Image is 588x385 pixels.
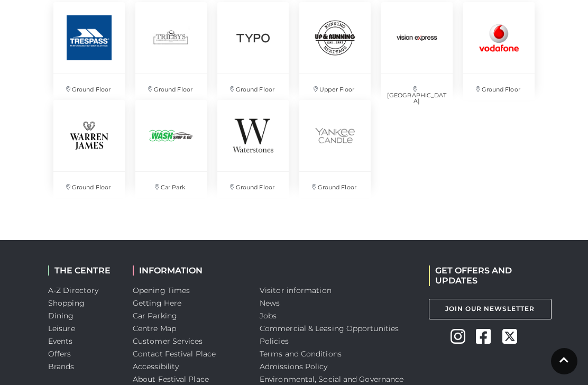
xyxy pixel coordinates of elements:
p: Upper Floor [299,74,371,100]
a: News [260,298,280,308]
a: Car Parking [133,311,177,320]
a: Events [48,336,73,346]
a: Opening Times [133,286,190,295]
a: Policies [260,336,289,346]
a: Ground Floor [48,95,130,192]
a: Getting Here [133,298,181,308]
p: Ground Floor [299,172,371,198]
a: Accessibility [133,362,179,371]
p: Ground Floor [463,74,535,100]
a: Join Our Newsletter [429,299,552,319]
p: Ground Floor [217,74,289,100]
p: Ground Floor [217,172,289,198]
a: Commercial & Leasing Opportunities [260,324,399,333]
a: Visitor information [260,286,332,295]
a: Centre Map [133,324,176,333]
a: Offers [48,349,71,359]
a: Contact Festival Place [133,349,216,359]
p: [GEOGRAPHIC_DATA] [381,74,453,112]
a: Ground Floor [212,95,294,192]
h2: GET OFFERS AND UPDATES [429,265,540,286]
a: Environmental, Social and Governance [260,374,403,384]
p: Ground Floor [53,172,125,198]
h2: INFORMATION [133,265,244,276]
img: Wash Shop and Go, Basingstoke, Festival Place, Hampshire [135,100,207,171]
h2: THE CENTRE [48,265,117,276]
a: Leisure [48,324,75,333]
a: Ground Floor [294,95,376,192]
a: Customer Services [133,336,203,346]
a: Admissions Policy [260,362,328,371]
a: Terms and Conditions [260,349,342,359]
a: About Festival Place [133,374,209,384]
a: Jobs [260,311,277,320]
a: Brands [48,362,75,371]
p: Car Park [135,172,207,198]
a: Wash Shop and Go, Basingstoke, Festival Place, Hampshire Car Park [130,95,212,192]
a: Shopping [48,298,85,308]
a: Dining [48,311,74,320]
img: Up & Running at Festival Place [299,2,371,74]
p: Ground Floor [135,74,207,100]
p: Ground Floor [53,74,125,100]
a: A-Z Directory [48,286,98,295]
